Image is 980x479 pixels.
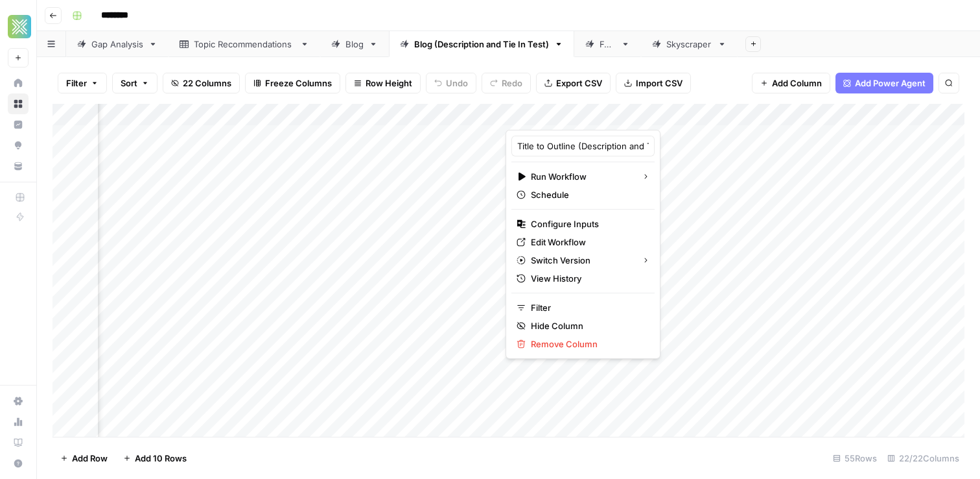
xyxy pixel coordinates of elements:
span: Export CSV [556,77,602,90]
div: 55 Rows [828,448,882,469]
a: Skyscraper [641,31,738,57]
a: Blog [320,31,389,57]
button: Sort [112,73,157,93]
div: Skyscraper [666,38,712,51]
a: Topic Recommendations [169,31,320,57]
button: Add Power Agent [835,73,933,93]
span: Add Row [72,452,108,465]
span: Add 10 Rows [135,452,187,465]
button: Add 10 Rows [115,448,194,469]
button: Workspace: Xponent21 [8,10,29,43]
a: Learning Hub [8,432,29,453]
span: 22 Columns [183,77,231,90]
a: Insights [8,114,29,135]
button: Help + Support [8,453,29,474]
button: Undo [426,73,476,93]
div: 22/22 Columns [882,448,964,469]
span: Redo [502,77,522,90]
div: Gap Analysis [91,38,143,51]
button: Add Column [752,73,830,93]
span: Schedule [531,188,644,201]
a: Gap Analysis [66,31,169,57]
span: Filter [66,77,87,90]
a: Settings [8,391,29,411]
span: Remove Column [531,338,644,350]
button: Redo [482,73,531,93]
span: Row Height [366,77,412,90]
span: Hide Column [531,319,644,332]
button: 22 Columns [163,73,240,93]
div: Blog (Description and Tie In Test) [414,38,549,51]
span: Filter [531,301,644,314]
span: Sort [121,77,137,90]
span: Undo [446,77,468,90]
span: Add Column [772,77,822,90]
button: Add Row [52,448,115,469]
span: Add Power Agent [855,77,926,90]
div: Topic Recommendations [194,38,295,51]
button: Freeze Columns [245,73,340,93]
a: Home [8,73,29,93]
button: Row Height [345,73,421,93]
div: FAQ [600,38,616,51]
span: View History [531,272,644,285]
button: Import CSV [616,73,691,93]
span: Run Workflow [531,170,631,183]
button: Export CSV [536,73,611,93]
a: Blog (Description and Tie In Test) [389,31,574,57]
span: Configure Inputs [531,217,644,230]
span: Edit Workflow [531,236,644,249]
img: Xponent21 Logo [8,15,31,38]
a: Opportunities [8,135,29,156]
a: FAQ [574,31,641,57]
span: Import CSV [636,77,682,90]
a: Browse [8,93,29,114]
button: Filter [58,73,107,93]
div: Blog [345,38,364,51]
a: Usage [8,411,29,432]
span: Switch Version [531,254,631,267]
span: Freeze Columns [265,77,332,90]
a: Your Data [8,156,29,177]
